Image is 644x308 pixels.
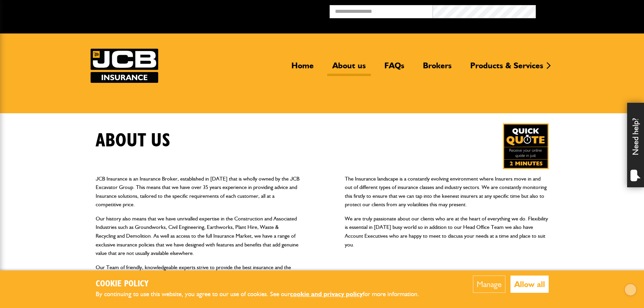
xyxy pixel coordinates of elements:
[503,123,549,169] img: Quick Quote
[465,61,548,76] a: Products & Services
[286,61,319,76] a: Home
[96,174,300,209] p: JCB Insurance is an Insurance Broker, established in [DATE] that is wholly owned by the JCB Excav...
[510,276,549,293] button: Allow all
[473,276,505,293] button: Manage
[379,61,409,76] a: FAQs
[96,279,430,289] h2: Cookie Policy
[627,103,644,187] div: Need help?
[96,129,170,152] h1: About us
[96,263,300,289] p: Our Team of friendly, knowledgeable experts strive to provide the best insurance and the best cus...
[345,214,549,249] p: We are truly passionate about our clients who are at the heart of everything we do. Flexibility i...
[96,289,430,300] p: By continuing to use this website, you agree to our use of cookies. See our for more information.
[96,214,300,258] p: Our history also means that we have unrivalled expertise in the Construction and Associated Indus...
[290,290,363,298] a: cookie and privacy policy
[91,49,158,83] img: JCB Insurance Services logo
[418,61,457,76] a: Brokers
[327,61,371,76] a: About us
[536,5,639,16] button: Broker Login
[503,123,549,169] a: Get your insurance quote in just 2-minutes
[91,49,158,83] a: JCB Insurance Services
[345,174,549,209] p: The Insurance landscape is a constantly evolving environment where Insurers move in and out of di...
